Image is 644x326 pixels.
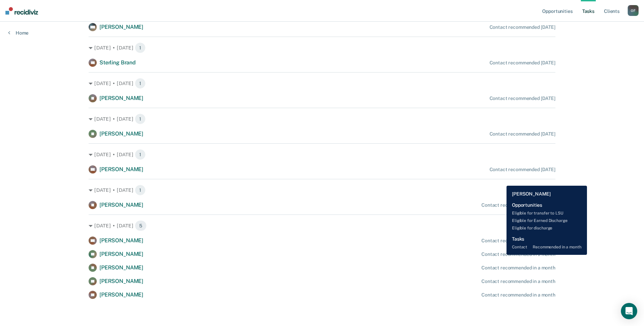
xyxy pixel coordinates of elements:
[481,238,555,244] div: Contact recommended in a month
[89,185,555,196] div: [DATE] • [DATE] 1
[481,265,555,271] div: Contact recommended in a month
[135,220,147,231] span: 5
[5,7,38,15] img: Recidiviz
[99,59,136,66] span: Sterling Brand
[628,5,639,16] div: O F
[8,30,29,36] a: Home
[89,42,555,53] div: [DATE] • [DATE] 1
[481,279,555,284] div: Contact recommended in a month
[99,251,143,257] span: [PERSON_NAME]
[99,291,143,298] span: [PERSON_NAME]
[621,303,637,319] div: Open Intercom Messenger
[99,278,143,284] span: [PERSON_NAME]
[89,220,555,231] div: [DATE] • [DATE] 5
[99,264,143,271] span: [PERSON_NAME]
[89,114,555,124] div: [DATE] • [DATE] 1
[135,185,146,196] span: 1
[135,114,146,124] span: 1
[490,131,555,137] div: Contact recommended [DATE]
[99,202,143,208] span: [PERSON_NAME]
[481,202,555,208] div: Contact recommended in a month
[135,42,146,53] span: 1
[99,130,143,137] span: [PERSON_NAME]
[135,78,146,89] span: 1
[99,166,143,172] span: [PERSON_NAME]
[628,5,639,16] button: OF
[135,149,146,160] span: 1
[481,251,555,257] div: Contact recommended in a month
[89,149,555,160] div: [DATE] • [DATE] 1
[99,95,143,101] span: [PERSON_NAME]
[99,24,143,30] span: [PERSON_NAME]
[490,24,555,30] div: Contact recommended [DATE]
[490,96,555,101] div: Contact recommended [DATE]
[89,78,555,89] div: [DATE] • [DATE] 1
[490,60,555,66] div: Contact recommended [DATE]
[490,167,555,172] div: Contact recommended [DATE]
[481,292,555,298] div: Contact recommended in a month
[99,237,143,244] span: [PERSON_NAME]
